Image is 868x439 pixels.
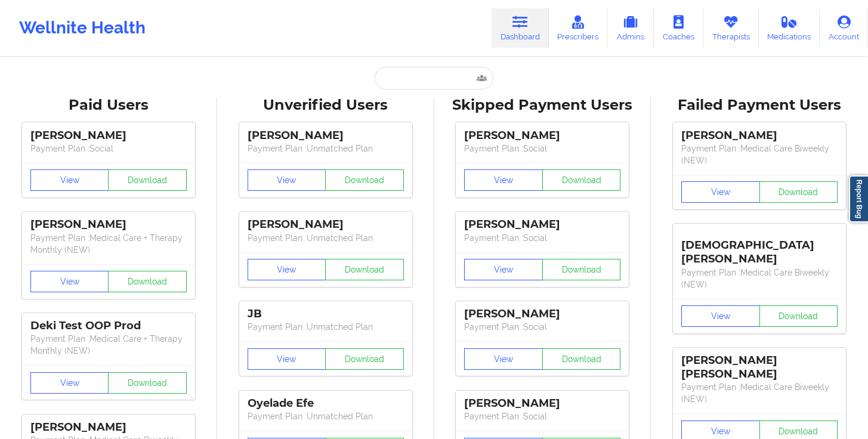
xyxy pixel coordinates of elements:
p: Payment Plan : Medical Care Biweekly (NEW) [681,381,838,405]
a: Medications [759,8,820,48]
div: [PERSON_NAME] [464,307,620,321]
div: [PERSON_NAME] [681,129,838,143]
div: Failed Payment Users [659,96,860,115]
button: Download [542,169,621,191]
p: Payment Plan : Medical Care + Therapy Monthly (NEW) [30,232,187,256]
button: View [30,169,109,191]
a: Therapists [703,8,759,48]
p: Payment Plan : Unmatched Plan [248,410,404,422]
div: JB [248,307,404,321]
a: Report Bug [849,175,868,222]
p: Payment Plan : Social [464,143,620,154]
div: [DEMOGRAPHIC_DATA][PERSON_NAME] [681,230,838,266]
div: Paid Users [8,96,209,115]
p: Payment Plan : Social [30,143,187,154]
button: Download [325,169,404,191]
button: View [464,348,543,370]
button: Download [542,259,621,280]
div: Deki Test OOP Prod [30,319,187,333]
p: Payment Plan : Unmatched Plan [248,321,404,333]
button: View [248,348,326,370]
a: Account [820,8,868,48]
button: Download [108,271,187,292]
div: [PERSON_NAME] [464,218,620,231]
button: View [464,259,543,280]
div: Oyelade Efe [248,397,404,410]
button: View [681,181,760,203]
button: Download [325,259,404,280]
p: Payment Plan : Unmatched Plan [248,143,404,154]
a: Dashboard [492,8,549,48]
a: Admins [607,8,654,48]
a: Coaches [654,8,703,48]
p: Payment Plan : Unmatched Plan [248,232,404,244]
p: Payment Plan : Social [464,321,620,333]
div: Unverified Users [226,96,426,115]
button: View [30,271,109,292]
button: Download [108,372,187,394]
div: [PERSON_NAME] [30,218,187,231]
div: [PERSON_NAME] [248,218,404,231]
div: [PERSON_NAME] [248,129,404,143]
p: Payment Plan : Social [464,410,620,422]
p: Payment Plan : Social [464,232,620,244]
button: Download [108,169,187,191]
button: Download [325,348,404,370]
button: View [248,259,326,280]
div: [PERSON_NAME] [30,129,187,143]
p: Payment Plan : Medical Care Biweekly (NEW) [681,143,838,166]
button: Download [759,305,838,327]
div: [PERSON_NAME] [464,397,620,410]
button: View [464,169,543,191]
button: Download [542,348,621,370]
p: Payment Plan : Medical Care Biweekly (NEW) [681,267,838,290]
div: [PERSON_NAME] [30,421,187,434]
button: View [248,169,326,191]
button: Download [759,181,838,203]
button: View [681,305,760,327]
div: [PERSON_NAME] [PERSON_NAME] [681,354,838,381]
a: Prescribers [549,8,608,48]
div: Skipped Payment Users [443,96,643,115]
div: [PERSON_NAME] [464,129,620,143]
p: Payment Plan : Medical Care + Therapy Monthly (NEW) [30,333,187,357]
button: View [30,372,109,394]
